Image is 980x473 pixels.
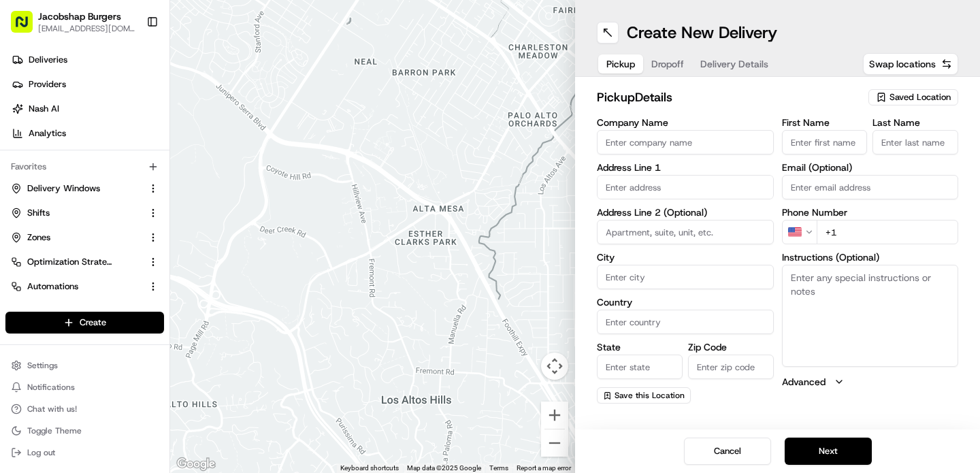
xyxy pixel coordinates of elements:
[597,297,774,307] label: Country
[29,130,53,154] img: 1727276513143-84d647e1-66c0-4f92-a045-3c9f9f5dfd92
[869,57,936,71] span: Swap locations
[38,23,135,34] button: [EMAIL_ADDRESS][DOMAIN_NAME]
[597,175,774,199] input: Enter address
[597,118,774,127] label: Company Name
[627,22,777,44] h1: Create New Delivery
[27,267,104,281] span: Knowledge Base
[27,212,38,223] img: 1736555255976-a54dd68f-1ca7-489b-9aae-adbdc363a1c4
[5,276,164,297] button: Automations
[61,144,187,154] div: We're available if you need us!
[11,256,142,268] a: Optimization Strategy
[27,256,113,268] span: Optimization Strategy
[597,88,860,107] h2: pickup Details
[29,78,66,91] span: Providers
[541,402,568,429] button: Zoom in
[5,378,164,397] button: Notifications
[5,251,164,273] button: Optimization Strategy
[211,174,248,191] button: See all
[27,182,100,195] span: Delivery Windows
[5,98,169,120] a: Nash AI
[5,421,164,440] button: Toggle Theme
[14,130,38,154] img: 1736555255976-a54dd68f-1ca7-489b-9aae-adbdc363a1c4
[11,207,142,219] a: Shifts
[782,118,868,127] label: First Name
[5,156,164,178] div: Favorites
[872,118,958,127] label: Last Name
[606,57,635,71] span: Pickup
[597,355,683,379] input: Enter state
[27,382,75,393] span: Notifications
[5,178,164,199] button: Delivery Windows
[61,130,223,144] div: Start new chat
[597,265,774,289] input: Enter city
[615,390,685,401] span: Save this Location
[782,375,826,389] label: Advanced
[5,123,169,144] a: Analytics
[29,103,59,115] span: Nash AI
[863,53,958,75] button: Swap locations
[700,57,768,71] span: Delivery Details
[868,88,958,107] button: Saved Location
[817,220,959,244] input: Enter phone number
[5,202,164,224] button: Shifts
[14,54,248,76] p: Welcome 👋
[5,227,164,248] button: Zones
[96,300,165,311] a: Powered byPylon
[651,57,684,71] span: Dropoff
[27,207,50,219] span: Shifts
[5,356,164,375] button: Settings
[174,455,218,473] img: Google
[782,375,959,389] button: Advanced
[597,220,774,244] input: Apartment, suite, unit, etc.
[684,438,771,465] button: Cancel
[517,464,571,472] a: Report a map error
[340,463,399,473] button: Keyboard shortcuts
[27,425,82,436] span: Toggle Theme
[541,353,568,380] button: Map camera controls
[782,130,868,154] input: Enter first name
[5,312,164,333] button: Create
[14,198,35,220] img: Joana Marie Avellanoza
[135,301,165,311] span: Pylon
[5,49,169,71] a: Deliveries
[38,10,121,23] button: Jacobshap Burgers
[872,130,958,154] input: Enter last name
[782,175,959,199] input: Enter email address
[14,14,41,41] img: Nash
[80,316,106,329] span: Create
[11,280,142,293] a: Automations
[27,280,78,293] span: Automations
[407,464,481,472] span: Map data ©2025 Google
[14,177,87,188] div: Past conversations
[489,464,508,472] a: Terms
[785,438,872,465] button: Next
[597,130,774,154] input: Enter company name
[42,211,180,222] span: [PERSON_NAME] [PERSON_NAME]
[8,262,110,287] a: 📗Knowledge Base
[782,163,959,172] label: Email (Optional)
[5,5,141,38] button: Jacobshap Burgers[EMAIL_ADDRESS][DOMAIN_NAME]
[597,252,774,262] label: City
[688,355,774,379] input: Enter zip code
[129,267,218,281] span: API Documentation
[597,310,774,334] input: Enter country
[29,54,67,66] span: Deliveries
[27,404,77,414] span: Chat with us!
[29,127,66,140] span: Analytics
[597,163,774,172] label: Address Line 1
[110,262,224,287] a: 💻API Documentation
[27,447,55,458] span: Log out
[174,455,218,473] a: Open this area in Google Maps (opens a new window)
[11,231,142,244] a: Zones
[27,231,50,244] span: Zones
[11,182,142,195] a: Delivery Windows
[597,208,774,217] label: Address Line 2 (Optional)
[5,399,164,419] button: Chat with us!
[231,134,248,150] button: Start new chat
[183,211,188,222] span: •
[782,208,959,217] label: Phone Number
[35,88,225,102] input: Clear
[115,269,126,280] div: 💻
[191,211,218,222] span: [DATE]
